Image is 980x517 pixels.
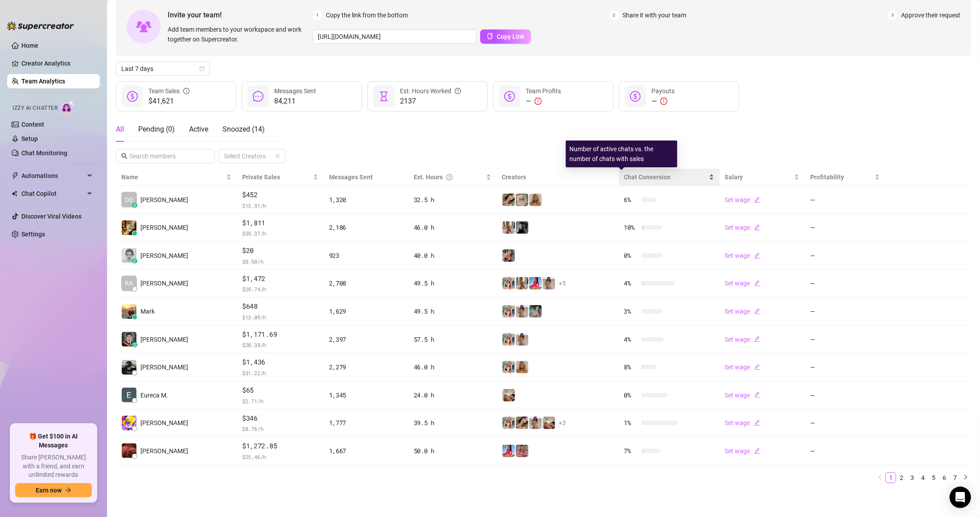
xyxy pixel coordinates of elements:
span: 8 % [624,362,638,372]
span: 0 % [624,390,638,400]
div: 1,667 [329,446,403,456]
span: Izzy AI Chatter [12,104,58,112]
span: edit [754,224,760,231]
span: copy [487,33,493,39]
span: RA [125,278,133,288]
td: — [805,270,885,298]
div: 32.5 h [414,195,491,205]
span: [PERSON_NAME] [140,446,188,456]
span: team [275,153,280,159]
img: SilviaSage (VIP) [502,361,515,373]
span: [PERSON_NAME] [140,418,188,428]
span: message [253,91,264,102]
span: $1,436 [242,357,318,368]
span: + 5 [559,278,566,288]
img: Kennedy (VIP) [516,221,528,234]
span: Share it with your team [623,10,687,20]
span: Invite your team! [168,9,313,21]
li: 4 [918,472,928,483]
span: Approve their request [901,10,960,20]
span: $ 2.71 /h [242,397,318,405]
a: 5 [929,473,939,483]
span: $ 8.76 /h [242,424,318,433]
span: Name [121,172,224,182]
div: 2,186 [329,223,403,232]
span: Automations [21,169,85,183]
a: Setup [21,135,38,142]
span: dollar-circle [504,91,515,102]
img: Georgia (VIP) [543,277,555,290]
span: $1,272.85 [242,441,318,451]
img: Kyle Rodriguez [122,332,136,347]
span: edit [754,252,760,259]
span: 3 % [624,306,638,316]
span: right [963,475,968,480]
img: Mocha (VIP) [516,417,528,429]
div: 2,397 [329,335,403,344]
td: — [805,186,885,214]
div: — [651,96,675,107]
img: Jericko [122,360,136,375]
td: — [805,214,885,242]
img: Georgia (VIP) [529,417,542,429]
div: All [116,124,124,135]
span: $41,621 [148,96,189,107]
th: Creators [497,169,619,186]
span: calendar [199,66,205,71]
span: hourglass [379,91,389,102]
img: Mocha (VIP) [502,194,515,206]
span: Copy Link [497,33,524,40]
td: — [805,381,885,409]
img: Celine (VIP) [502,221,515,234]
span: edit [754,280,760,286]
span: Last 7 days [121,62,204,75]
div: 39.5 h [414,418,491,428]
span: 🎁 Get $100 in AI Messages [15,432,92,450]
span: Chat Copilot [21,186,85,201]
img: Jaz (VIP) [516,361,528,373]
img: SilviaSage (Free) [502,249,515,262]
td: — [805,298,885,326]
img: AI Chatter [61,100,75,113]
img: SilviaSage (VIP) [502,333,515,346]
a: Content [21,121,44,128]
li: 2 [896,472,907,483]
a: Set wageedit [725,364,760,371]
span: Messages Sent [329,174,373,181]
a: Set wageedit [725,308,760,315]
div: 46.0 h [414,223,491,232]
img: Audrey Elaine [122,248,136,263]
img: logo-BBDzfeDw.svg [7,21,74,30]
span: 0 % [624,251,638,261]
a: Set wageedit [725,280,760,287]
span: left [877,475,883,480]
button: right [960,472,971,483]
div: 1,320 [329,195,403,205]
span: [PERSON_NAME] [140,195,188,205]
li: Next Page [960,472,971,483]
img: Ellie (VIP) [516,194,528,206]
span: $346 [242,413,318,424]
span: [PERSON_NAME] [140,335,188,344]
span: $452 [242,190,318,200]
div: z [132,258,137,264]
span: exclamation-circle [535,98,542,105]
span: [PERSON_NAME] [140,251,188,261]
a: Discover Viral Videos [21,213,82,220]
span: Share [PERSON_NAME] with a friend, and earn unlimited rewards [15,453,92,480]
div: Pending ( 0 ) [138,124,175,135]
span: 6 % [624,195,638,205]
img: MJaee (VIP) [529,305,542,318]
span: Earn now [36,487,62,494]
img: deia jane boise… [122,220,136,235]
li: Previous Page [875,472,885,483]
img: Georgia (VIP) [516,333,528,346]
span: $648 [242,301,318,312]
span: $ 13.91 /h [242,201,318,210]
th: Name [116,169,237,186]
span: edit [754,336,760,342]
img: Maddie (VIP) [529,277,542,290]
div: 2,708 [329,278,403,288]
span: Salary [725,174,743,181]
td: — [805,242,885,270]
